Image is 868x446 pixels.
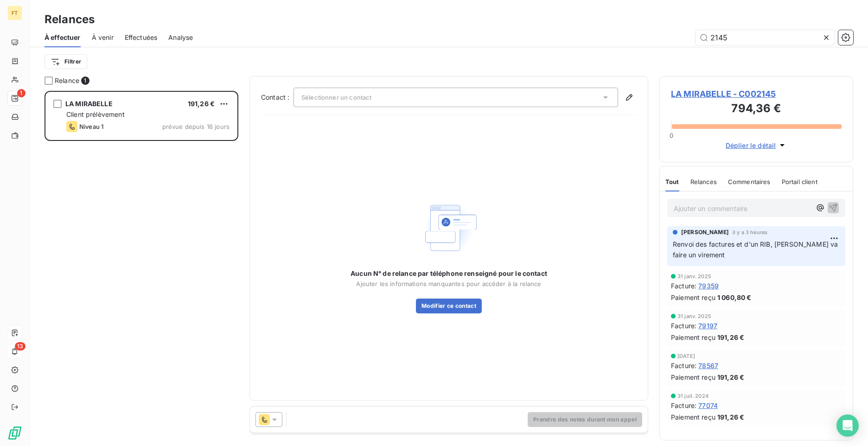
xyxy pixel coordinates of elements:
[92,33,114,42] span: À venir
[717,412,744,422] span: 191,26 €
[261,93,294,102] label: Contact :
[419,198,479,258] img: Empty state
[45,33,81,42] span: À effectuer
[671,332,715,342] span: Paiement reçu
[66,110,125,118] span: Client prélèvement
[677,393,708,399] span: 31 juil. 2024
[162,123,230,130] span: prévue depuis 16 jours
[671,293,715,302] span: Paiement reçu
[188,100,215,108] span: 191,26 €
[698,321,717,331] span: 79197
[671,100,842,119] h3: 794,36 €
[698,361,718,370] span: 78567
[65,100,113,108] span: LA MIRABELLE
[677,274,711,279] span: 31 janv. 2025
[351,269,547,278] span: Aucun N° de relance par téléphone renseigné pour le contact
[782,178,817,185] span: Portail client
[673,240,840,259] span: Renvoi des factures et d'un RIB, [PERSON_NAME] va faire un virement
[671,361,696,370] span: Facture :
[728,178,771,185] span: Commentaires
[671,321,696,331] span: Facture :
[17,89,26,97] span: 1
[671,372,715,382] span: Paiement reçu
[836,414,859,437] div: Open Intercom Messenger
[416,299,482,313] button: Modifier ce contact
[528,412,642,427] button: Prendre des notes durant mon appel
[671,88,842,100] span: LA MIRABELLE - C002145
[677,353,695,359] span: [DATE]
[733,229,767,235] span: il y a 3 heures
[168,33,193,42] span: Analyse
[7,426,22,440] img: Logo LeanPay
[726,140,776,150] span: Déplier le détail
[690,178,717,185] span: Relances
[125,33,158,42] span: Effectuées
[45,54,87,69] button: Filtrer
[698,401,718,410] span: 77074
[670,132,673,139] span: 0
[79,123,103,130] span: Niveau 1
[671,401,696,410] span: Facture :
[723,140,790,151] button: Déplier le détail
[717,293,752,302] span: 1 060,80 €
[81,76,89,85] span: 1
[45,91,238,446] div: grid
[671,412,715,422] span: Paiement reçu
[717,332,744,342] span: 191,26 €
[677,313,711,319] span: 31 janv. 2025
[681,228,729,236] span: [PERSON_NAME]
[301,94,371,101] span: Sélectionner un contact
[671,281,696,291] span: Facture :
[356,280,541,287] span: Ajouter les informations manquantes pour accéder à la relance
[7,6,22,20] div: FT
[717,372,744,382] span: 191,26 €
[696,30,835,45] input: Rechercher
[55,76,79,85] span: Relance
[15,342,26,350] span: 13
[698,281,719,291] span: 79359
[45,11,95,28] h3: Relances
[665,178,679,185] span: Tout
